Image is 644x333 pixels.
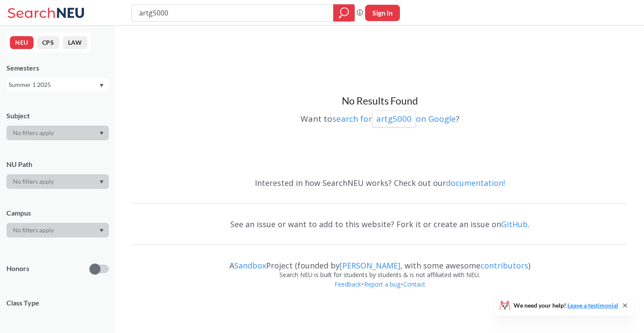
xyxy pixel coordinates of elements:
[340,260,400,271] a: [PERSON_NAME]
[364,280,401,288] a: Report a bug
[99,180,104,184] svg: Dropdown arrow
[403,280,426,288] a: Contact
[501,219,528,229] a: GitHub
[138,6,327,20] input: Class, professor, course number, "phrase"
[133,108,627,127] div: Want to ?
[332,113,456,124] a: search forartg5000on Google
[63,36,87,49] button: LAW
[9,80,99,89] div: Summer 1 2025
[514,302,618,308] span: We need your help!
[339,7,349,19] svg: magnifying glass
[6,298,109,308] span: Class Type
[37,36,59,49] button: CPS
[446,178,505,188] a: documentation!
[6,174,109,189] div: Dropdown arrow
[133,212,627,237] div: See an issue or want to add to this website? Fork it or create an issue on .
[6,264,29,274] p: Honors
[376,113,412,125] p: artg5000
[365,5,400,21] button: Sign In
[133,270,627,280] div: Search NEU is built for students by students & is not affiliated with NEU.
[99,132,104,135] svg: Dropdown arrow
[10,36,34,49] button: NEU
[6,63,109,73] div: Semesters
[133,280,627,302] div: • •
[6,78,109,92] div: Summer 1 2025Dropdown arrow
[480,260,528,271] a: contributors
[6,160,109,169] div: NU Path
[6,223,109,237] div: Dropdown arrow
[99,84,104,87] svg: Dropdown arrow
[334,280,362,288] a: Feedback
[6,126,109,140] div: Dropdown arrow
[6,111,109,120] div: Subject
[333,4,355,22] div: magnifying glass
[99,229,104,232] svg: Dropdown arrow
[133,170,627,195] div: Interested in how SearchNEU works? Check out our
[6,208,109,218] div: Campus
[133,253,627,270] div: A Project (founded by , with some awesome )
[133,95,627,108] h3: No Results Found
[567,302,618,309] a: Leave a testimonial
[234,260,266,271] a: Sandbox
